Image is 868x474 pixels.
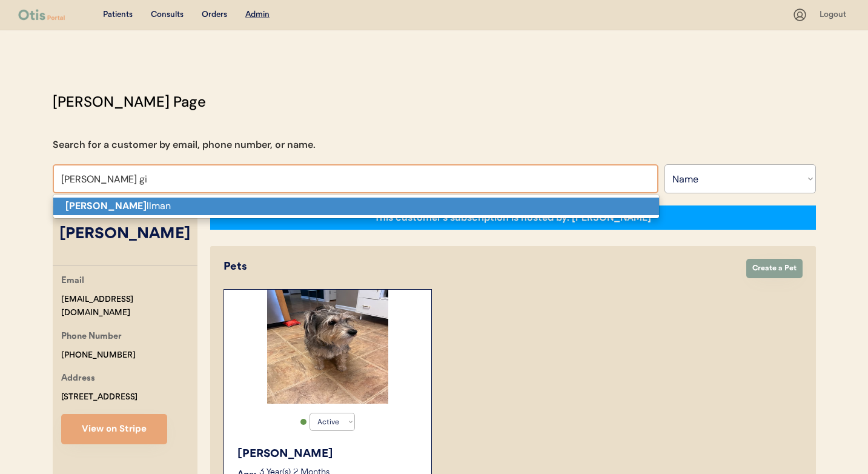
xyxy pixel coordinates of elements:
[746,259,803,278] button: Create a Pet
[224,259,734,275] div: Pets
[103,9,133,21] div: Patients
[53,164,658,193] input: Search by name
[65,199,147,212] strong: [PERSON_NAME]
[820,9,850,21] div: Logout
[53,198,659,215] p: llman
[61,390,137,404] div: [STREET_ADDRESS]
[53,138,316,152] div: Search for a customer by email, phone number, or name.
[53,223,197,246] div: [PERSON_NAME]
[202,9,227,21] div: Orders
[61,349,136,362] div: [PHONE_NUMBER]
[61,414,167,444] button: View on Stripe
[267,290,388,404] img: IMG_2153.jpeg
[245,10,270,19] u: Admin
[151,9,184,21] div: Consults
[61,372,95,387] div: Address
[61,293,197,321] div: [EMAIL_ADDRESS][DOMAIN_NAME]
[53,91,206,113] div: [PERSON_NAME] Page
[61,330,122,345] div: Phone Number
[61,274,84,289] div: Email
[237,446,419,462] div: [PERSON_NAME]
